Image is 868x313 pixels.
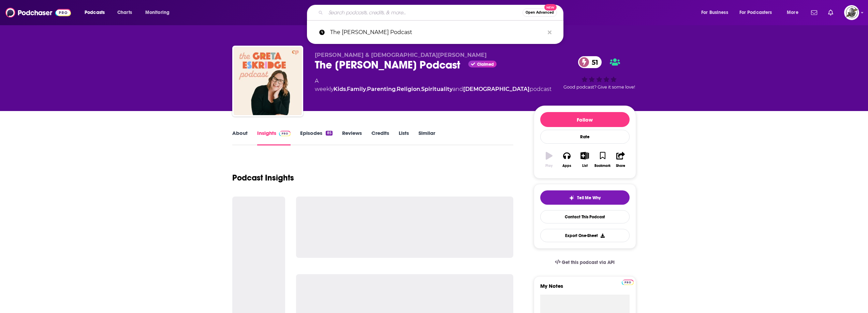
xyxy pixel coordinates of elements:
[540,283,630,295] label: My Notes
[477,63,494,66] span: Claimed
[326,7,523,18] input: Search podcasts, credits, & more...
[145,8,170,17] span: Monitoring
[399,130,409,145] a: Lists
[701,8,728,17] span: For Business
[5,6,71,19] img: Podchaser - Follow, Share and Rate Podcasts
[787,8,798,17] span: More
[313,5,570,20] div: Search podcasts, credits, & more...
[844,5,859,20] img: User Profile
[594,164,610,168] div: Bookmark
[463,86,530,92] a: [DEMOGRAPHIC_DATA]
[540,112,630,127] button: Follow
[739,8,772,17] span: For Podcasters
[232,173,294,183] h1: Podcast Insights
[347,86,366,92] a: Family
[562,164,571,168] div: Apps
[234,47,302,115] img: The Greta Eskridge Podcast
[540,130,630,144] div: Rate
[300,130,332,145] a: Episodes85
[582,164,588,168] div: List
[540,229,630,242] button: Export One-Sheet
[844,5,859,20] span: Logged in as PodProMaxBooking
[453,86,463,92] span: and
[549,254,620,271] a: Get this podcast via API
[563,84,635,90] span: Good podcast? Give it some love!
[315,77,551,93] div: A weekly podcast
[540,210,630,223] a: Contact This Podcast
[526,11,554,14] span: Open Advanced
[279,131,291,136] img: Podchaser Pro
[569,195,574,201] img: tell me why sparkle
[622,279,634,285] a: Pro website
[545,164,553,168] div: Play
[326,131,332,136] div: 85
[117,8,132,17] span: Charts
[330,24,544,41] p: The Greta Eskridge Podcast
[315,52,487,58] span: [PERSON_NAME] & [DEMOGRAPHIC_DATA][PERSON_NAME]
[562,260,615,265] span: Get this podcast via API
[342,130,362,145] a: Reviews
[825,7,836,18] a: Show notifications dropdown
[782,7,807,18] button: open menu
[616,164,625,168] div: Share
[366,86,367,92] span: ,
[540,147,558,172] button: Play
[367,86,396,92] a: Parenting
[735,7,782,18] button: open menu
[232,130,248,145] a: About
[307,24,563,41] a: The [PERSON_NAME] Podcast
[420,86,421,92] span: ,
[544,4,557,11] span: New
[558,147,576,172] button: Apps
[612,147,629,172] button: Share
[576,147,593,172] button: List
[346,86,347,92] span: ,
[371,130,389,145] a: Credits
[421,86,453,92] a: Spirituality
[844,5,859,20] button: Show profile menu
[141,7,178,18] button: open menu
[523,9,557,17] button: Open AdvancedNew
[396,86,397,92] span: ,
[585,56,602,68] span: 51
[418,130,435,145] a: Similar
[622,280,634,285] img: Podchaser Pro
[562,52,636,94] div: 51Good podcast? Give it some love!
[577,195,601,201] span: Tell Me Why
[397,86,420,92] a: Religion
[578,56,602,68] a: 51
[80,7,114,18] button: open menu
[696,7,737,18] button: open menu
[113,7,136,18] a: Charts
[334,86,346,92] a: Kids
[540,190,630,205] button: tell me why sparkleTell Me Why
[808,7,820,18] a: Show notifications dropdown
[594,147,612,172] button: Bookmark
[85,8,105,17] span: Podcasts
[257,130,291,145] a: InsightsPodchaser Pro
